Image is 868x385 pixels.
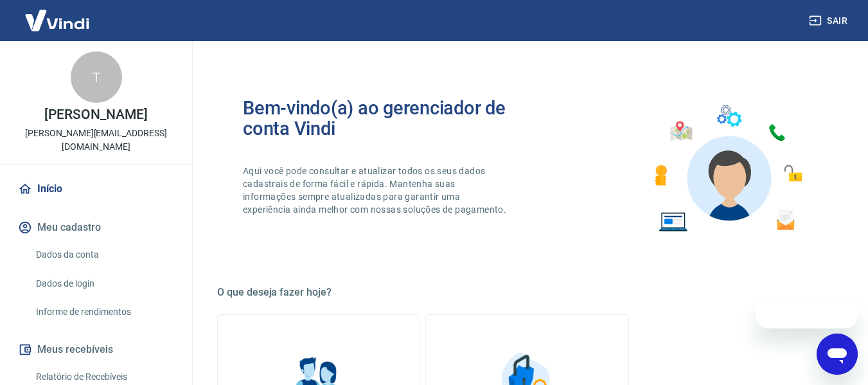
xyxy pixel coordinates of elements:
h5: O que deseja fazer hoje? [217,286,837,299]
iframe: Botão para abrir a janela de mensagens [817,334,858,375]
p: [PERSON_NAME] [44,108,147,121]
button: Meus recebíveis [15,336,177,364]
img: Vindi [15,1,99,40]
a: Informe de rendimentos [31,299,177,325]
p: [PERSON_NAME][EMAIL_ADDRESS][DOMAIN_NAME] [10,127,182,154]
iframe: Mensagem da empresa [756,300,858,328]
img: Imagem de um avatar masculino com diversos icones exemplificando as funcionalidades do gerenciado... [643,98,811,240]
a: Início [15,175,177,203]
button: Meu cadastro [15,213,177,242]
div: T [71,51,122,103]
button: Sair [806,9,853,33]
a: Dados de login [31,271,177,297]
a: Dados da conta [31,242,177,268]
p: Aqui você pode consultar e atualizar todos os seus dados cadastrais de forma fácil e rápida. Mant... [243,165,509,216]
h2: Bem-vindo(a) ao gerenciador de conta Vindi [243,98,527,139]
